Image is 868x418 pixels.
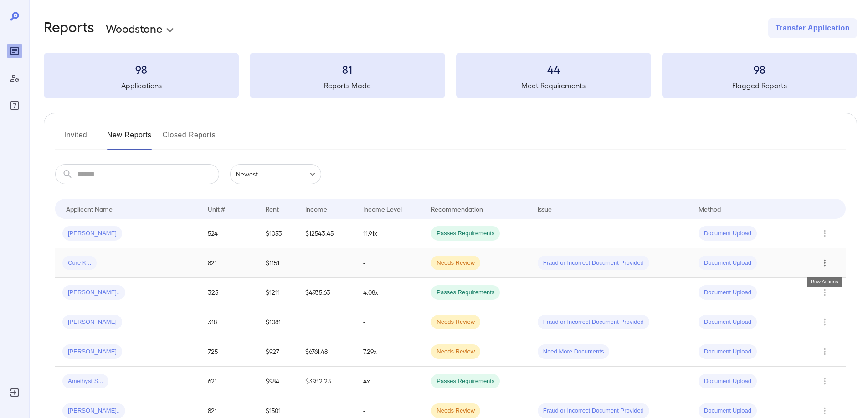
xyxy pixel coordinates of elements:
[200,307,258,337] td: 318
[431,229,500,238] span: Passes Requirements
[817,256,832,270] button: Row Actions
[356,248,424,278] td: -
[230,164,321,184] div: Newest
[817,226,832,241] button: Row Actions
[62,347,122,356] span: [PERSON_NAME]
[431,259,480,267] span: Needs Review
[7,44,22,58] div: Reports
[363,203,402,214] div: Income Level
[305,203,327,214] div: Income
[538,259,649,267] span: Fraud or Incorrect Document Provided
[456,62,651,76] h3: 44
[62,288,125,297] span: [PERSON_NAME]..
[298,219,356,248] td: $12543.45
[538,347,610,356] span: Need More Documents
[662,80,857,91] h5: Flagged Reports
[817,374,832,388] button: Row Actions
[107,128,152,150] button: New Reports
[7,71,22,86] div: Manage Users
[431,203,483,214] div: Recommendation
[431,318,480,327] span: Needs Review
[258,307,298,337] td: $1081
[298,337,356,367] td: $6761.48
[266,203,280,214] div: Rent
[817,285,832,300] button: Row Actions
[258,248,298,278] td: $1151
[55,128,96,150] button: Invited
[356,219,424,248] td: 11.91x
[456,80,651,91] h5: Meet Requirements
[200,248,258,278] td: 821
[62,407,125,415] span: [PERSON_NAME]..
[356,278,424,307] td: 4.08x
[200,278,258,307] td: 325
[817,344,832,359] button: Row Actions
[44,53,857,98] summary: 98Applications81Reports Made44Meet Requirements98Flagged Reports
[7,385,22,400] div: Log Out
[62,377,108,386] span: Amethyst S...
[258,337,298,367] td: $927
[817,403,832,418] button: Row Actions
[538,318,649,327] span: Fraud or Incorrect Document Provided
[699,259,757,267] span: Document Upload
[699,377,757,386] span: Document Upload
[699,229,757,238] span: Document Upload
[538,203,552,214] div: Issue
[44,62,239,76] h3: 98
[208,203,225,214] div: Unit #
[768,18,857,38] button: Transfer Application
[44,18,94,38] h2: Reports
[163,128,216,150] button: Closed Reports
[699,407,757,415] span: Document Upload
[356,307,424,337] td: -
[699,347,757,356] span: Document Upload
[62,259,97,267] span: Cure K...
[7,98,22,113] div: FAQ
[250,80,445,91] h5: Reports Made
[662,62,857,76] h3: 98
[431,407,480,415] span: Needs Review
[817,315,832,329] button: Row Actions
[298,367,356,396] td: $3932.23
[699,318,757,327] span: Document Upload
[62,229,122,238] span: [PERSON_NAME]
[66,203,113,214] div: Applicant Name
[538,407,649,415] span: Fraud or Incorrect Document Provided
[431,377,500,386] span: Passes Requirements
[699,288,757,297] span: Document Upload
[258,219,298,248] td: $1053
[62,318,122,327] span: [PERSON_NAME]
[106,21,162,35] p: Woodstone
[699,203,721,214] div: Method
[431,288,500,297] span: Passes Requirements
[356,367,424,396] td: 4x
[356,337,424,367] td: 7.29x
[258,278,298,307] td: $1211
[250,62,445,76] h3: 81
[44,80,239,91] h5: Applications
[200,367,258,396] td: 621
[298,278,356,307] td: $4935.63
[258,367,298,396] td: $984
[431,347,480,356] span: Needs Review
[200,219,258,248] td: 524
[200,337,258,367] td: 725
